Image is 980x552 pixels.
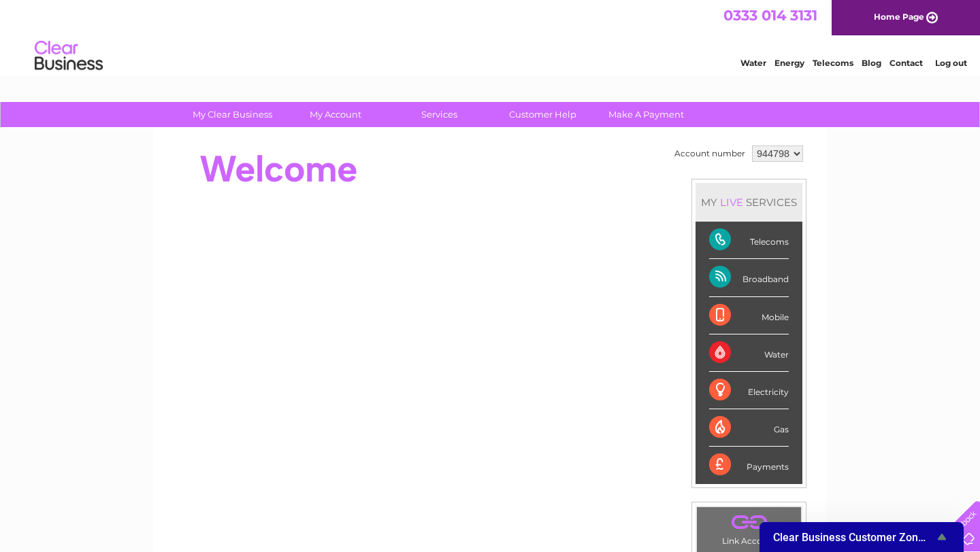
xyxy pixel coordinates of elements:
[280,102,392,127] a: My Account
[774,58,804,68] a: Energy
[709,334,789,372] div: Water
[862,58,881,68] a: Blog
[487,102,599,127] a: Customer Help
[773,531,934,544] span: Clear Business Customer Zone Survey
[176,102,289,127] a: My Clear Business
[889,58,923,68] a: Contact
[813,58,853,68] a: Telecoms
[700,511,798,534] a: .
[709,409,789,447] div: Gas
[590,102,702,127] a: Make A Payment
[34,35,103,77] img: logo.png
[709,297,789,334] div: Mobile
[709,222,789,259] div: Telecoms
[696,506,802,549] td: Link Account
[717,196,746,209] div: LIVE
[709,259,789,296] div: Broadband
[383,102,495,127] a: Services
[696,183,802,222] div: MY SERVICES
[709,447,789,483] div: Payments
[935,58,967,68] a: Log out
[671,142,749,165] td: Account number
[709,372,789,409] div: Electricity
[169,7,813,66] div: Clear Business is a trading name of Verastar Limited (registered in [GEOGRAPHIC_DATA] No. 3667643...
[740,58,766,68] a: Water
[773,529,950,545] button: Show survey - Clear Business Customer Zone Survey
[723,7,817,24] a: 0333 014 3131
